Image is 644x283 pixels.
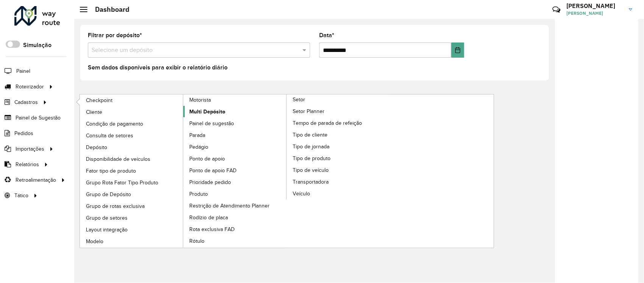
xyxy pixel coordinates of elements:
span: Produto [189,190,208,198]
label: Data [319,31,334,40]
span: Cliente [86,108,102,116]
a: Ponto de apoio FAD [183,165,287,176]
span: Painel [16,67,30,75]
label: Simulação [23,41,51,50]
a: Grupo Rota Fator Tipo Produto [80,177,184,188]
a: Depósito [80,141,184,153]
span: Rodízio de placa [189,214,228,222]
a: Pedágio [183,141,287,153]
a: Tipo de cliente [287,129,390,140]
h2: Dashboard [87,5,129,14]
a: Painel de sugestão [183,118,287,129]
span: Layout integração [86,226,128,234]
span: Tempo de parada de refeição [293,119,362,127]
span: Setor Planner [293,107,324,115]
a: Tempo de parada de refeição [287,117,390,129]
span: Checkpoint [86,96,112,104]
a: Produto [183,188,287,200]
a: Parada [183,129,287,141]
a: Transportadora [287,176,390,187]
span: Pedidos [14,129,33,137]
span: Parada [189,131,205,139]
a: Veículo [287,188,390,199]
span: Roteirizador [16,83,44,91]
a: Prioridade pedido [183,176,287,188]
a: Grupo de rotas exclusiva [80,200,184,212]
span: Relatórios [16,160,39,168]
a: Ponto de apoio [183,153,287,164]
span: Tipo de produto [293,154,331,162]
a: Layout integração [80,224,184,235]
span: Tipo de cliente [293,131,327,139]
span: Rota exclusiva FAD [189,225,235,233]
span: Setor [293,96,305,104]
a: Setor [183,94,390,248]
span: Ponto de apoio [189,155,225,163]
a: Motorista [80,94,287,248]
a: Disponibilidade de veículos [80,153,184,165]
a: Rota exclusiva FAD [183,223,287,235]
span: Cadastros [14,98,38,106]
a: Consulta de setores [80,130,184,141]
span: Ponto de apoio FAD [189,167,237,175]
button: Choose Date [451,42,464,58]
a: Restrição de Atendimento Planner [183,200,287,211]
span: Consulta de setores [86,132,133,140]
span: Retroalimentação [16,176,56,184]
span: Grupo de setores [86,214,128,222]
span: Modelo [86,237,103,245]
label: Filtrar por depósito [88,31,142,40]
span: Veículo [293,190,310,198]
a: Checkpoint [80,94,184,106]
span: Rótulo [189,237,204,245]
span: Motorista [189,96,211,104]
span: [PERSON_NAME] [566,10,623,17]
a: Rótulo [183,235,287,247]
span: Grupo de Depósito [86,190,131,198]
a: Grupo de Depósito [80,189,184,200]
span: Tipo de jornada [293,143,329,151]
a: Cliente [80,106,184,118]
label: Sem dados disponíveis para exibir o relatório diário [88,63,228,72]
span: Disponibilidade de veículos [86,155,150,163]
a: Multi Depósito [183,106,287,117]
span: Tático [14,192,28,200]
span: Importações [16,145,44,153]
span: Grupo Rota Fator Tipo Produto [86,179,158,187]
a: Tipo de produto [287,153,390,164]
a: Contato Rápido [548,2,564,18]
a: Modelo [80,236,184,247]
a: Tipo de jornada [287,141,390,152]
span: Transportadora [293,178,329,186]
a: Tipo de veículo [287,164,390,176]
span: Painel de sugestão [189,119,234,127]
span: Fator tipo de produto [86,167,136,175]
span: Pedágio [189,143,208,151]
span: Grupo de rotas exclusiva [86,202,145,210]
a: Condição de pagamento [80,118,184,129]
a: Fator tipo de produto [80,165,184,176]
a: Grupo de setores [80,212,184,223]
a: Rodízio de placa [183,212,287,223]
span: Tipo de veículo [293,166,329,174]
h3: [PERSON_NAME] [566,2,623,9]
span: Depósito [86,143,107,151]
a: Setor Planner [287,105,390,117]
span: Painel de Sugestão [16,114,61,122]
span: Multi Depósito [189,108,225,116]
span: Restrição de Atendimento Planner [189,202,270,210]
span: Condição de pagamento [86,120,143,128]
span: Prioridade pedido [189,178,231,186]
